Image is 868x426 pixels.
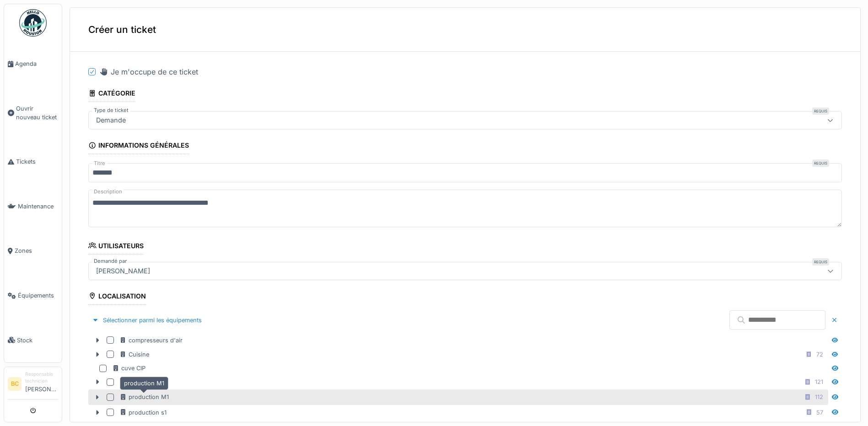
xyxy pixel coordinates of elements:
[70,8,860,52] div: Créer un ticket
[120,377,168,390] div: production M1
[4,318,62,362] a: Stock
[18,202,58,211] span: Maintenance
[92,106,130,114] label: Type de ticket
[15,246,58,255] span: Zones
[99,66,198,77] div: Je m'occupe de ce ticket
[4,42,62,86] a: Agenda
[816,350,823,359] div: 72
[15,59,58,68] span: Agenda
[119,408,167,417] div: production s1
[119,378,157,386] div: Emballage
[119,336,183,345] div: compresseurs d'air
[88,289,146,305] div: Localisation
[815,393,823,401] div: 112
[88,239,144,255] div: Utilisateurs
[4,229,62,273] a: Zones
[92,257,129,265] label: Demandé par
[8,371,58,399] a: BC Responsable technicien[PERSON_NAME]
[25,371,58,385] div: Responsable technicien
[4,139,62,184] a: Tickets
[16,157,58,166] span: Tickets
[92,160,107,167] label: Titre
[88,86,135,102] div: Catégorie
[18,291,58,300] span: Équipements
[17,336,58,345] span: Stock
[16,104,58,122] span: Ouvrir nouveau ticket
[88,138,189,154] div: Informations générales
[119,393,169,401] div: production M1
[4,273,62,318] a: Équipements
[112,364,146,373] div: cuve CIP
[815,378,823,386] div: 121
[92,186,124,197] label: Description
[92,115,129,125] div: Demande
[8,377,22,391] li: BC
[816,408,823,417] div: 57
[88,314,205,326] div: Sélectionner parmi les équipements
[19,9,47,37] img: Badge_color-CXgf-gQk.svg
[4,86,62,140] a: Ouvrir nouveau ticket
[812,107,829,115] div: Requis
[25,371,58,397] li: [PERSON_NAME]
[812,258,829,266] div: Requis
[92,266,154,276] div: [PERSON_NAME]
[4,184,62,229] a: Maintenance
[119,350,149,359] div: Cuisine
[812,160,829,167] div: Requis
